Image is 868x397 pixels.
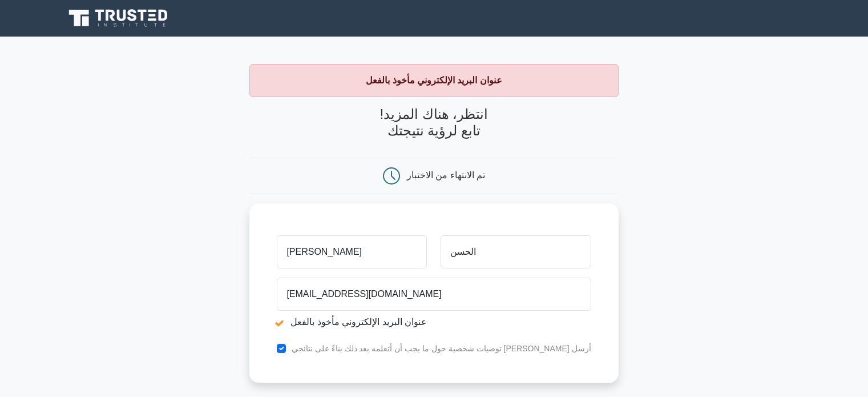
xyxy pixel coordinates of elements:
[380,106,488,122] font: انتظر، هناك المزيد!
[292,344,591,353] font: أرسل [PERSON_NAME] توصيات شخصية حول ما يجب أن أتعلمه بعد ذلك بناءً على نتائجي
[290,317,427,327] font: عنوان البريد الإلكتروني مأخوذ بالفعل
[277,235,427,268] input: الاسم الأول
[277,278,591,311] input: بريد إلكتروني
[387,123,481,138] font: تابع لرؤية نتيجتك
[407,170,485,180] font: تم الانتهاء من الاختبار
[441,235,591,268] input: اسم العائلة
[366,75,502,85] font: عنوان البريد الإلكتروني مأخوذ بالفعل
